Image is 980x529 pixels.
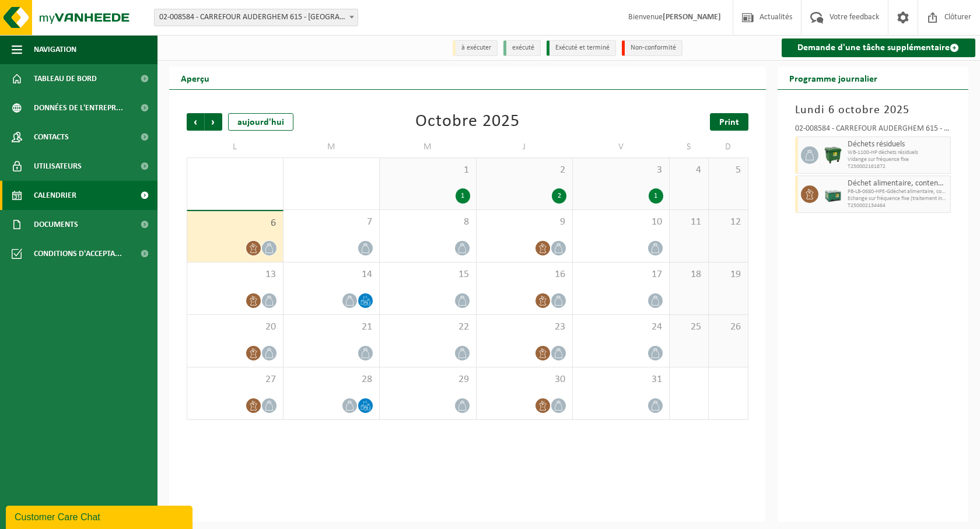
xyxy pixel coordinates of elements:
[675,268,702,281] span: 18
[622,40,682,56] li: Non-conformité
[169,66,221,89] h2: Aperçu
[228,113,293,131] div: aujourd'hui
[155,9,358,26] span: 02-008584 - CARREFOUR AUDERGHEM 615 - AUDERGHEM
[386,164,470,177] span: 1
[482,268,567,281] span: 16
[782,38,976,57] a: Demande d'une tâche supplémentaire
[187,136,283,157] td: L
[34,122,69,152] span: Contacts
[848,195,948,202] span: Echange sur fréquence fixe (traitement inclus)
[579,216,663,229] span: 10
[715,164,741,177] span: 5
[848,179,948,188] span: Déchet alimentaire, contenant des produits d'origine animale, emballage mélangé (sans verre), cat 3
[456,188,470,204] div: 1
[482,321,567,334] span: 23
[482,164,567,177] span: 2
[34,64,97,93] span: Tableau de bord
[482,216,567,229] span: 9
[579,268,663,281] span: 17
[719,118,739,127] span: Print
[453,40,498,56] li: à exécuter
[710,113,748,131] a: Print
[503,40,541,56] li: exécuté
[795,101,951,119] h3: Lundi 6 octobre 2025
[193,321,277,334] span: 20
[795,125,951,136] div: 02-008584 - CARREFOUR AUDERGHEM 615 - [GEOGRAPHIC_DATA]
[579,164,663,177] span: 3
[34,210,78,239] span: Documents
[289,268,374,281] span: 14
[482,373,567,386] span: 30
[289,373,374,386] span: 28
[709,136,748,157] td: D
[848,149,948,156] span: WB-1100-HP déchets résiduels
[6,503,195,529] iframe: chat widget
[283,136,380,157] td: M
[289,321,374,334] span: 21
[824,185,842,203] img: PB-LB-0680-HPE-GN-01
[34,35,76,64] span: Navigation
[848,163,948,170] span: T250002161872
[848,140,948,149] span: Déchets résiduels
[649,188,663,204] div: 1
[34,152,82,181] span: Utilisateurs
[547,40,616,56] li: Exécuté et terminé
[386,216,470,229] span: 8
[34,181,76,210] span: Calendrier
[675,164,702,177] span: 4
[573,136,670,157] td: V
[386,321,470,334] span: 22
[778,66,889,89] h2: Programme journalier
[187,113,204,131] span: Précédent
[34,93,123,122] span: Données de l'entrepr...
[386,373,470,386] span: 29
[193,217,277,230] span: 6
[289,216,374,229] span: 7
[663,13,721,22] strong: [PERSON_NAME]
[386,268,470,281] span: 15
[715,216,741,229] span: 12
[415,113,520,131] div: Octobre 2025
[34,239,122,268] span: Conditions d'accepta...
[579,373,663,386] span: 31
[193,373,277,386] span: 27
[205,113,222,131] span: Suivant
[675,321,702,334] span: 25
[552,188,566,204] div: 2
[675,216,702,229] span: 11
[154,9,358,26] span: 02-008584 - CARREFOUR AUDERGHEM 615 - AUDERGHEM
[848,188,948,195] span: PB-LB-0680-HPE-Gdéchet alimentaire, contenant des produits d
[715,321,741,334] span: 26
[670,136,709,157] td: S
[824,146,842,164] img: WB-1100-HPE-GN-01
[715,268,741,281] span: 19
[380,136,477,157] td: M
[477,136,573,157] td: J
[193,268,277,281] span: 13
[848,156,948,163] span: Vidange sur fréquence fixe
[848,202,948,209] span: T250002134464
[579,321,663,334] span: 24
